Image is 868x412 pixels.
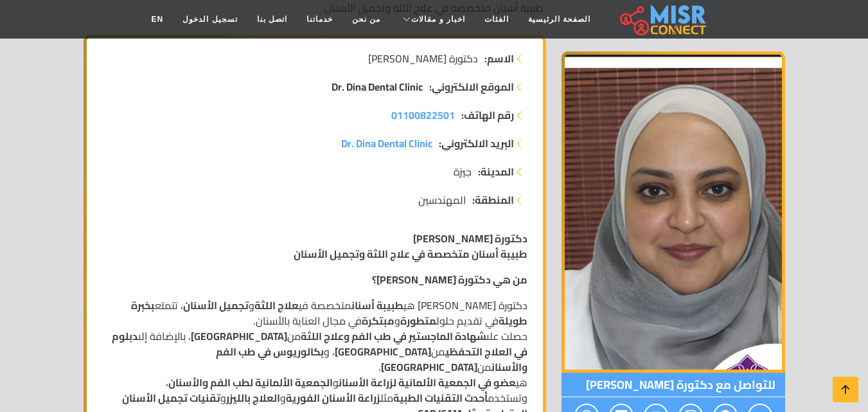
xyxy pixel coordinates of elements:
a: الصفحة الرئيسية [518,7,600,31]
a: خدماتنا [297,7,342,31]
strong: علاج اللثة [254,296,299,315]
strong: طبيبة أسنان [351,296,403,315]
strong: بكالوريوس في طب الفم والأسنان [216,342,527,377]
strong: الاسم: [484,51,514,66]
strong: [GEOGRAPHIC_DATA] [335,342,431,361]
a: 01100822501 [391,107,455,123]
a: تسجيل الدخول [173,7,247,31]
strong: طبيبة أسنان متخصصة في علاج اللثة وتجميل الأسنان [294,244,527,264]
strong: من هي دكتورة [PERSON_NAME]؟ [372,270,527,289]
span: للتواصل مع دكتورة [PERSON_NAME] [562,373,785,397]
span: Dr. Dina Dental Clinic [332,77,423,96]
strong: متطورة [400,311,436,330]
strong: رقم الهاتف: [461,107,514,123]
strong: البريد الالكتروني: [439,136,514,151]
span: Dr. Dina Dental Clinic [341,134,432,153]
strong: الموقع الالكتروني: [429,79,514,94]
strong: بخبرة طويلة [131,296,527,330]
a: اخبار و مقالات [390,7,475,31]
span: جيزة [454,164,472,179]
strong: الجمعية الألمانية لطب الفم والأسنان [168,373,333,392]
strong: شهادة الماجستير في طب الفم وعلاج اللثة [301,327,486,346]
img: main.misr_connect [620,3,706,35]
a: اتصل بنا [247,7,297,31]
strong: [GEOGRAPHIC_DATA] [381,357,477,377]
strong: أحدث التقنيات الطبية [393,388,488,408]
strong: العلاج بالليزر [226,388,280,408]
a: Dr. Dina Dental Clinic [332,79,423,94]
strong: المنطقة: [472,192,514,208]
a: Dr. Dina Dental Clinic [341,136,432,151]
strong: تجميل الأسنان [183,296,249,315]
span: 01100822501 [391,105,455,125]
span: دكتورة [PERSON_NAME] [368,51,478,66]
a: الفئات [475,7,518,31]
span: المهندسين [418,192,466,208]
strong: [GEOGRAPHIC_DATA] [191,327,287,346]
strong: مبتكرة [362,311,394,330]
strong: المدينة: [478,164,514,179]
strong: زراعة الأسنان الفورية [286,388,380,408]
strong: دكتورة [PERSON_NAME] [413,229,527,248]
a: من نحن [342,7,390,31]
strong: عضو في الجمعية الألمانية لزراعة الأسنان [339,373,516,392]
span: اخبار و مقالات [411,13,465,25]
img: دكتورة دينا طه علي رزق [562,51,785,373]
strong: دبلوم في العلاج التحفظي [112,327,527,361]
a: EN [142,7,173,31]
